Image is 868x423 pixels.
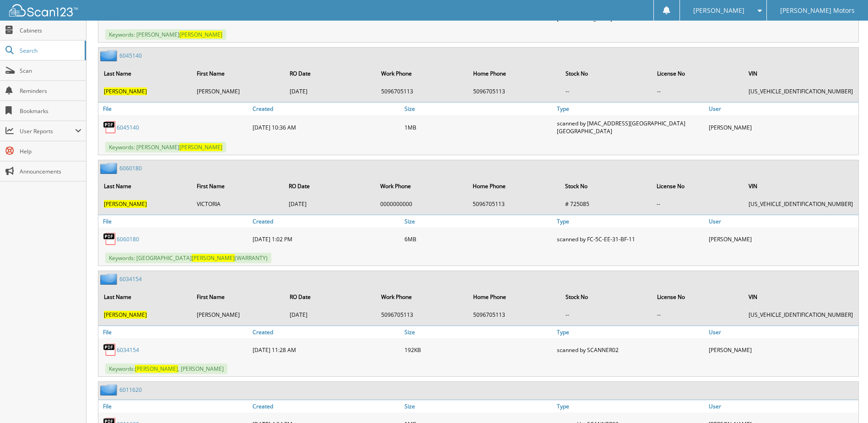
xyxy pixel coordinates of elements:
img: PDF.png [103,232,117,246]
span: [PERSON_NAME] [104,87,147,95]
a: User [706,215,858,228]
div: 192KB [402,341,554,359]
iframe: Chat Widget [822,379,868,423]
a: File [98,103,250,115]
td: [US_VEHICLE_IDENTIFICATION_NUMBER] [744,84,857,99]
img: folder2.png [100,273,119,285]
th: Home Phone [468,177,560,195]
td: -- [561,307,652,322]
span: Cabinets [20,27,81,34]
th: Home Phone [469,287,560,306]
div: [DATE] 1:02 PM [250,230,402,248]
th: VIN [744,177,857,195]
th: License No [652,287,743,306]
span: [PERSON_NAME] [192,254,235,262]
th: VIN [744,287,857,306]
td: -- [652,84,743,99]
span: [PERSON_NAME] [179,143,222,151]
td: [DATE] [285,84,376,99]
th: Stock No [561,287,652,306]
th: Work Phone [376,177,467,195]
a: User [706,400,858,412]
span: Keywords: , [PERSON_NAME] [105,363,227,374]
td: # 725085 [561,196,651,211]
div: [DATE] 10:36 AM [250,117,402,137]
a: Size [402,103,554,115]
span: [PERSON_NAME] [693,8,744,13]
a: Type [555,103,706,115]
a: Size [402,215,554,228]
td: 5096705113 [377,84,468,99]
th: License No [652,177,743,195]
img: PDF.png [103,120,117,134]
a: 6045140 [119,52,142,60]
a: Created [250,400,402,412]
span: Reminders [20,87,81,95]
td: [DATE] [285,307,376,322]
td: [PERSON_NAME] [192,307,284,322]
a: File [98,215,250,228]
th: RO Date [285,64,376,83]
span: [PERSON_NAME] Motors [780,8,855,13]
img: folder2.png [100,384,119,396]
div: 6MB [402,230,554,248]
td: -- [652,307,743,322]
a: Created [250,326,402,338]
img: folder2.png [100,163,119,174]
span: [PERSON_NAME] [135,365,178,373]
a: Type [555,215,706,228]
a: Type [555,326,706,338]
div: scanned by SCANNER02 [555,341,706,359]
a: File [98,326,250,338]
div: [PERSON_NAME] [706,117,858,137]
span: [PERSON_NAME] [104,311,147,319]
td: 5096705113 [468,196,560,211]
td: [DATE] [284,196,375,211]
th: Work Phone [377,64,468,83]
span: Help [20,147,81,155]
th: RO Date [284,177,375,195]
th: Work Phone [377,287,468,306]
th: RO Date [285,287,376,306]
span: Keywords: [PERSON_NAME] [105,29,226,40]
a: 6060180 [117,235,139,243]
td: -- [652,196,743,211]
td: 5096705113 [377,307,468,322]
th: License No [652,64,743,83]
span: Search [20,47,80,54]
a: Created [250,103,402,115]
td: [PERSON_NAME] [192,84,284,99]
th: Last Name [99,287,191,306]
span: Announcements [20,168,81,175]
span: Keywords: [PERSON_NAME] [105,142,226,152]
div: [PERSON_NAME] [706,230,858,248]
img: PDF.png [103,343,117,357]
span: User Reports [20,127,75,135]
span: [PERSON_NAME] [179,31,222,38]
span: Keywords: [GEOGRAPHIC_DATA] (WARRANTY) [105,253,271,263]
td: [US_VEHICLE_IDENTIFICATION_NUMBER] [744,307,857,322]
a: 6060180 [119,164,142,172]
a: File [98,400,250,412]
a: User [706,326,858,338]
th: First Name [192,177,283,195]
span: Bookmarks [20,107,81,115]
th: First Name [192,64,284,83]
a: Size [402,326,554,338]
a: Type [555,400,706,412]
span: Scan [20,67,81,75]
div: 1MB [402,117,554,137]
a: Created [250,215,402,228]
th: Home Phone [469,64,560,83]
td: 5096705113 [469,84,560,99]
td: [US_VEHICLE_IDENTIFICATION_NUMBER] [744,196,857,211]
a: 6045140 [117,124,139,131]
img: scan123-logo-white.svg [9,4,78,16]
a: User [706,103,858,115]
span: [PERSON_NAME] [104,200,147,208]
img: folder2.png [100,50,119,61]
td: 5096705113 [469,307,560,322]
a: 6034154 [117,346,139,354]
div: [DATE] 11:28 AM [250,341,402,359]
